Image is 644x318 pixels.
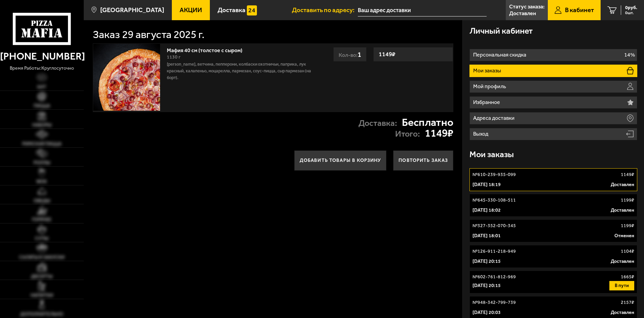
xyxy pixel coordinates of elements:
[469,168,637,191] a: №610-239-935-0991149₽[DATE] 18:19Доставлен
[395,130,420,138] p: Итого:
[611,258,634,265] p: Доставлен
[621,299,634,306] p: 2157 ₽
[425,128,453,139] strong: 1149 ₽
[621,171,634,178] p: 1149 ₽
[32,217,51,222] span: Горячее
[469,194,637,217] a: №645-330-108-5111199₽[DATE] 18:02Доставлен
[509,11,536,16] p: Доставлен
[625,11,637,15] span: 0 шт.
[34,104,50,108] span: Пицца
[100,7,164,13] span: [GEOGRAPHIC_DATA]
[614,233,634,239] p: Отменен
[472,171,516,178] p: № 610-239-935-099
[473,84,508,89] p: Мой профиль
[167,61,314,81] p: [PERSON_NAME], ветчина, пепперони, колбаски охотничьи, паприка, лук красный, халапеньо, моцарелла...
[469,150,514,159] h3: Мои заказы
[509,4,544,9] p: Статус заказа:
[34,161,50,165] span: Роллы
[358,119,397,128] p: Доставка:
[469,219,637,242] a: №327-352-070-3451199₽[DATE] 18:01Отменен
[37,85,46,90] span: Хит
[20,312,63,317] span: Дополнительно
[472,309,501,316] p: [DATE] 20:03
[624,52,635,58] p: 14%
[473,115,516,121] p: Адреса доставки
[167,54,181,60] span: 1130 г
[473,131,490,137] p: Выход
[472,258,501,265] p: [DATE] 20:15
[565,7,594,13] span: В кабинет
[609,281,634,290] button: В пути
[472,207,501,214] p: [DATE] 18:02
[218,7,245,13] span: Доставка
[167,45,249,54] a: Мафия 40 см (толстое с сыром)
[621,274,634,280] p: 1665 ₽
[473,52,528,58] p: Персональная скидка
[294,150,387,171] button: Добавить товары в корзину
[31,274,52,279] span: Десерты
[469,27,533,35] h3: Личный кабинет
[377,48,397,61] strong: 1149 ₽
[472,299,516,306] p: № 948-342-799-739
[472,233,501,239] p: [DATE] 18:01
[625,5,637,10] span: 0 руб.
[472,248,516,255] p: № 126-911-218-949
[358,4,487,16] span: Санкт-Петербург, Колпино, Заводской проспект, 4
[333,47,367,62] div: Кол-во:
[472,181,501,188] p: [DATE] 18:19
[611,207,634,214] p: Доставлен
[32,123,51,128] span: Наборы
[472,274,516,280] p: № 602-761-812-969
[611,309,634,316] p: Доставлен
[611,181,634,188] p: Доставлен
[469,271,637,293] a: №602-761-812-9691665₽[DATE] 20:15В пути
[31,293,53,298] span: Напитки
[621,197,634,204] p: 1199 ₽
[36,179,47,184] span: WOK
[292,7,358,13] span: Доставить по адресу:
[472,282,501,289] p: [DATE] 20:15
[472,197,516,204] p: № 645-330-108-511
[621,248,634,255] p: 1104 ₽
[247,5,257,15] img: 15daf4d41897b9f0e9f617042186c801.svg
[402,117,453,128] strong: Бесплатно
[621,222,634,229] p: 1199 ₽
[93,29,204,40] h1: Заказ 29 августа 2025 г.
[393,150,453,171] button: Повторить заказ
[473,100,502,105] p: Избранное
[358,4,487,16] input: Ваш адрес доставки
[34,199,50,203] span: Обеды
[22,142,62,146] span: Римская пицца
[469,245,637,268] a: №126-911-218-9491104₽[DATE] 20:15Доставлен
[35,236,48,241] span: Супы
[473,68,503,73] p: Мои заказы
[472,222,516,229] p: № 327-352-070-345
[19,255,65,260] span: Салаты и закуски
[180,7,202,13] span: Акции
[357,50,361,59] span: 1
